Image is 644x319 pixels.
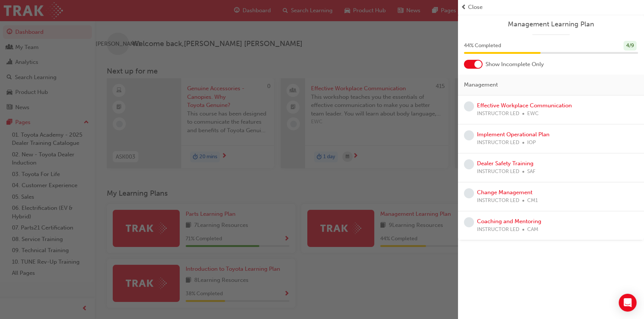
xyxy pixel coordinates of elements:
[477,225,519,234] span: INSTRUCTOR LED
[464,188,474,198] span: learningRecordVerb_NONE-icon
[477,196,519,205] span: INSTRUCTOR LED
[477,131,550,138] a: Implement Operational Plan
[461,3,467,12] span: prev-icon
[477,139,519,147] span: INSTRUCTOR LED
[477,160,534,167] a: Dealer Safety Training
[461,3,641,12] button: prev-iconClose
[477,167,519,176] span: INSTRUCTOR LED
[527,139,536,147] span: IOP
[464,20,638,29] a: Management Learning Plan
[464,159,474,169] span: learningRecordVerb_NONE-icon
[486,60,544,69] span: Show Incomplete Only
[468,3,483,12] span: Close
[464,81,498,89] span: Management
[477,189,532,196] a: Change Management
[527,167,535,176] span: SAF
[477,110,519,118] span: INSTRUCTOR LED
[464,217,474,227] span: learningRecordVerb_NONE-icon
[619,294,637,312] div: Open Intercom Messenger
[624,41,637,51] div: 4 / 9
[477,102,572,109] a: Effective Workplace Communication
[527,196,538,205] span: CM1
[464,101,474,111] span: learningRecordVerb_NONE-icon
[477,218,541,225] a: Coaching and Mentoring
[527,225,538,234] span: CAM
[464,42,501,50] span: 44 % Completed
[464,130,474,140] span: learningRecordVerb_NONE-icon
[527,110,539,118] span: EWC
